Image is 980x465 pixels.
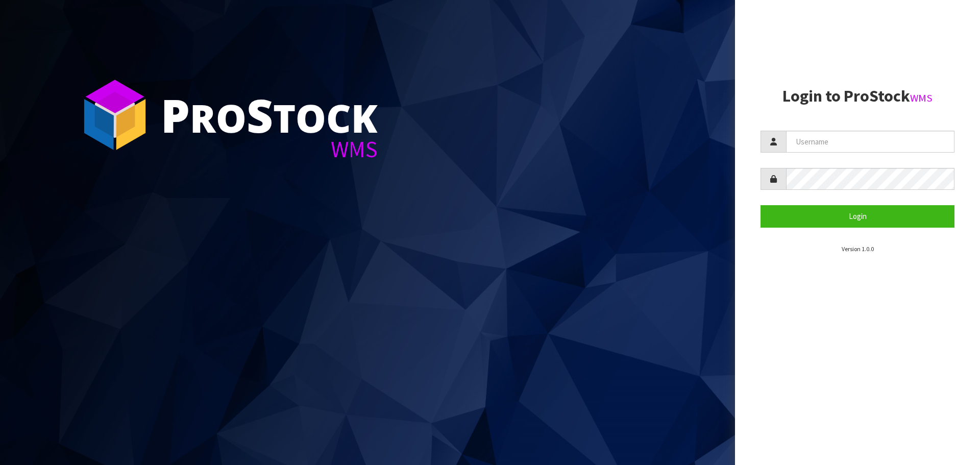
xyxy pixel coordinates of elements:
[761,205,954,227] button: Login
[910,91,933,105] small: WMS
[247,84,273,146] span: S
[842,245,874,253] small: Version 1.0.0
[761,87,954,105] h2: Login to ProStock
[77,77,153,153] img: ProStock Cube
[161,138,378,161] div: WMS
[161,84,190,146] span: P
[786,131,954,153] input: Username
[161,92,378,138] div: ro tock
